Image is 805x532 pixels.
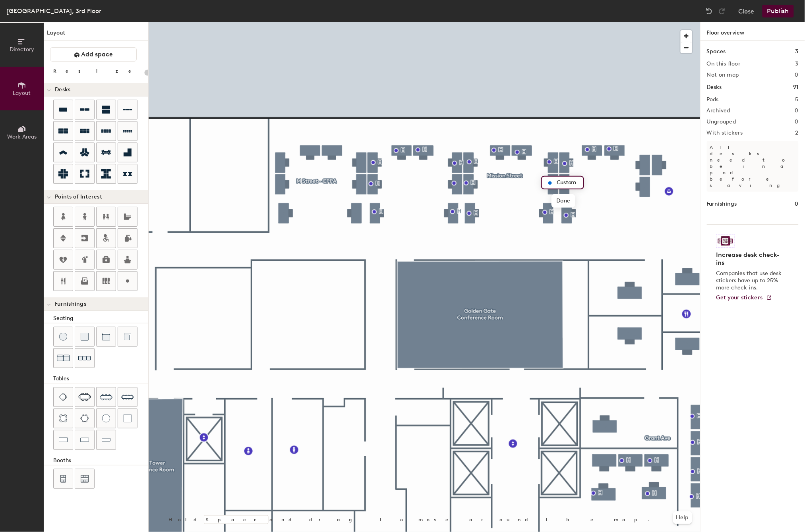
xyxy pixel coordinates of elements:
button: Table (1x1) [118,409,137,428]
button: Couch (x2) [53,348,73,368]
img: generic_marker [545,178,555,188]
div: Tables [53,374,148,383]
span: Furnishings [55,301,86,307]
h2: 0 [795,119,799,125]
h2: 0 [795,108,799,114]
img: Sticker logo [716,234,735,248]
span: Points of Interest [55,194,102,200]
span: Work Areas [7,133,37,140]
button: Couch (x3) [75,348,95,368]
div: Booths [53,456,148,465]
h2: Archived [707,108,730,114]
div: Seating [53,314,148,323]
img: Six seat round table [80,414,89,422]
h2: Not on map [707,72,739,78]
button: Close [739,5,755,17]
h4: Increase desk check-ins [716,251,784,267]
div: Resize [53,68,141,74]
img: Table (1x1) [124,414,132,422]
button: Table (1x2) [53,430,73,450]
img: Couch (x3) [78,352,91,364]
h2: Ungrouped [707,119,736,125]
button: Stool [53,327,73,347]
img: Table (1x4) [102,436,110,444]
img: Couch (middle) [102,333,110,341]
h2: 3 [795,61,799,67]
img: Four seat round table [59,414,67,422]
div: [GEOGRAPHIC_DATA], 3rd Floor [6,6,101,16]
img: Table (1x2) [59,436,68,444]
h1: Spaces [707,47,726,56]
img: Stool [59,333,67,341]
button: Six seat round table [75,409,95,428]
button: Six seat table [75,387,95,407]
img: Four seat table [59,393,67,401]
span: Desks [55,87,70,93]
h1: 91 [793,83,799,92]
h1: 0 [795,200,799,208]
img: Cushion [81,333,89,341]
h2: 5 [795,96,799,103]
img: Redo [718,7,726,15]
button: Four seat round table [53,409,73,428]
h2: With stickers [707,130,743,136]
img: Six seat table [78,393,91,401]
button: Table (round) [96,409,116,428]
button: Eight seat table [96,387,116,407]
button: Help [673,511,692,524]
h1: Furnishings [707,200,737,208]
img: Six seat booth [81,475,89,483]
span: Directory [10,46,34,53]
img: Eight seat table [100,391,112,403]
button: Four seat table [53,387,73,407]
button: Publish [762,5,794,17]
img: Couch (corner) [124,333,132,341]
span: Done [552,194,575,208]
h2: Pods [707,96,719,103]
button: Couch (corner) [118,327,137,347]
h1: Layout [44,29,148,41]
button: Table (1x3) [75,430,95,450]
span: Get your stickers [716,294,763,301]
a: Get your stickers [716,295,772,301]
button: Table (1x4) [96,430,116,450]
img: Table (round) [102,414,110,422]
h2: 0 [795,72,799,78]
p: Companies that use desk stickers have up to 25% more check-ins. [716,270,784,291]
p: All desks need to be in a pod before saving [707,141,799,192]
img: Table (1x3) [80,436,89,444]
span: Layout [13,90,31,96]
button: Cushion [75,327,95,347]
button: Four seat booth [53,469,73,489]
h1: Floor overview [701,22,805,41]
img: Ten seat table [121,391,134,403]
h2: On this floor [707,61,741,67]
img: Couch (x2) [57,352,70,364]
button: Add space [50,47,137,62]
img: Four seat booth [60,475,67,483]
button: Couch (middle) [96,327,116,347]
span: Add space [81,50,113,58]
button: Six seat booth [75,469,95,489]
h2: 2 [795,130,799,136]
h1: Desks [707,83,722,92]
button: Ten seat table [118,387,137,407]
img: Undo [705,7,713,15]
h1: 3 [795,47,799,56]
